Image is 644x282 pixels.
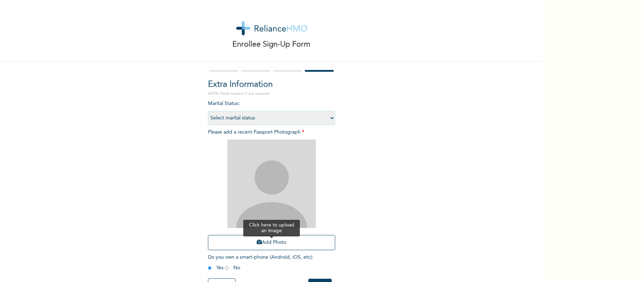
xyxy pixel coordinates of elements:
[208,78,335,91] h2: Extra Information
[208,101,335,121] span: Marital Status :
[208,255,313,270] span: Do you own a smart-phone (Android, iOS, etc) : Yes No
[208,235,335,250] button: Add Photo
[236,21,307,35] img: logo
[227,140,316,228] img: Crop
[208,130,335,254] span: Please add a recent Passport Photograph
[233,39,311,51] p: Enrollee Sign-Up Form
[208,91,335,96] p: NOTE: Fields marked (*) are required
